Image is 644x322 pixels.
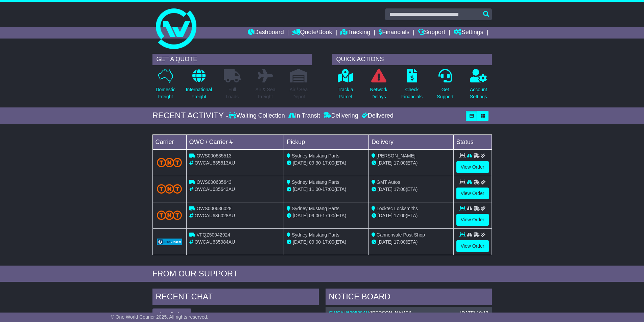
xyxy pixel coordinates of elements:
[436,69,454,104] a: GetSupport
[256,86,276,100] p: Air & Sea Freight
[196,206,232,211] span: OWS000636028
[394,239,406,245] span: 17:00
[293,160,308,166] span: [DATE]
[152,308,191,320] button: View All Chats
[157,158,182,167] img: TNT_Domestic.png
[401,69,423,104] a: CheckFinancials
[456,240,489,252] a: View Order
[111,314,209,320] span: © One World Courier 2025. All rights reserved.
[309,160,321,166] span: 09:30
[460,310,488,316] div: [DATE] 10:17
[418,27,445,39] a: Support
[157,239,182,245] img: GetCarrierServiceLogo
[287,186,366,193] div: - (ETA)
[372,186,451,193] div: (ETA)
[287,159,366,167] div: - (ETA)
[456,188,489,199] a: View Order
[292,179,339,185] span: Sydney Mustang Parts
[292,206,339,211] span: Sydney Mustang Parts
[456,214,489,226] a: View Order
[229,112,286,120] div: Waiting Collection
[293,239,308,245] span: [DATE]
[156,86,175,100] p: Domestic Freight
[378,239,392,245] span: [DATE]
[292,153,339,158] span: Sydney Mustang Parts
[287,212,366,219] div: - (ETA)
[224,86,241,100] p: Full Loads
[372,212,451,219] div: (ETA)
[394,187,406,192] span: 17:00
[329,310,488,316] div: ( )
[186,69,212,104] a: InternationalFreight
[453,134,492,149] td: Status
[157,184,182,193] img: TNT_Domestic.png
[157,210,182,220] img: TNT_Domestic.png
[194,239,235,245] span: OWCAU635984AU
[372,239,451,246] div: (ETA)
[337,69,354,104] a: Track aParcel
[284,134,369,149] td: Pickup
[155,69,175,104] a: DomesticFreight
[437,86,453,100] p: Get Support
[378,213,392,218] span: [DATE]
[186,134,284,149] td: OWC / Carrier #
[309,187,321,192] span: 11:00
[323,239,334,245] span: 17:00
[248,27,284,39] a: Dashboard
[456,161,489,173] a: View Order
[292,232,339,238] span: Sydney Mustang Parts
[371,310,410,316] span: [PERSON_NAME]
[292,27,332,39] a: Quote/Book
[194,160,235,166] span: OWCAU635513AU
[293,213,308,218] span: [DATE]
[323,213,334,218] span: 17:00
[454,27,483,39] a: Settings
[379,27,409,39] a: Financials
[370,86,387,100] p: Network Delays
[329,310,369,316] a: OWCAU629528AU
[338,86,353,100] p: Track a Parcel
[332,54,492,65] div: QUICK ACTIONS
[194,213,235,218] span: OWCAU636028AU
[287,239,366,246] div: - (ETA)
[470,69,487,104] a: AccountSettings
[323,187,334,192] span: 17:00
[377,232,425,238] span: Cannonvale Post Shop
[377,179,400,185] span: GMT Autos
[377,153,415,158] span: [PERSON_NAME]
[470,86,487,100] p: Account Settings
[196,179,232,185] span: OWS000635643
[378,160,392,166] span: [DATE]
[152,111,229,121] div: RECENT ACTIVITY -
[360,112,393,120] div: Delivered
[326,289,492,307] div: NOTICE BOARD
[377,206,418,211] span: Locktec Locksmiths
[323,160,334,166] span: 17:00
[152,54,312,65] div: GET A QUOTE
[152,289,319,307] div: RECENT CHAT
[287,112,322,120] div: In Transit
[394,213,406,218] span: 17:00
[293,187,308,192] span: [DATE]
[372,159,451,167] div: (ETA)
[290,86,308,100] p: Air / Sea Depot
[196,232,230,238] span: VFQZ50042924
[194,187,235,192] span: OWCAU635643AU
[196,153,232,158] span: OWS000635513
[309,239,321,245] span: 09:00
[152,269,492,279] div: FROM OUR SUPPORT
[378,187,392,192] span: [DATE]
[152,134,186,149] td: Carrier
[368,134,453,149] td: Delivery
[186,86,212,100] p: International Freight
[322,112,360,120] div: Delivering
[369,69,387,104] a: NetworkDelays
[309,213,321,218] span: 09:00
[340,27,370,39] a: Tracking
[394,160,406,166] span: 17:00
[401,86,423,100] p: Check Financials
